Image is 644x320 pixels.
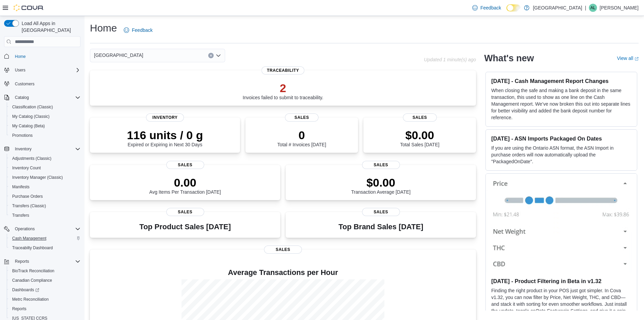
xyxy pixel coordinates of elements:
[12,80,37,88] a: Customers
[7,211,83,220] button: Transfers
[491,87,631,121] p: When closing the safe and making a bank deposit in the same transaction, this used to show as one...
[1,51,83,61] button: Home
[585,4,586,12] p: |
[12,165,41,171] span: Inventory Count
[7,112,83,121] button: My Catalog (Classic)
[7,234,83,243] button: Cash Management
[9,164,44,172] a: Inventory Count
[12,175,63,180] span: Inventory Manager (Classic)
[7,131,83,140] button: Promotions
[15,81,34,87] span: Customers
[243,81,324,95] p: 2
[7,276,83,285] button: Canadian Compliance
[12,52,80,60] span: Home
[9,103,80,111] span: Classification (Classic)
[9,211,32,219] a: Transfers
[127,128,203,147] div: Expired or Expiring in Next 30 Days
[14,4,44,11] img: Cova
[7,121,83,131] button: My Catalog (Beta)
[403,113,437,122] span: Sales
[12,268,54,274] span: BioTrack Reconciliation
[9,183,32,191] a: Manifests
[149,176,221,195] div: Avg Items Per Transaction [DATE]
[12,225,38,233] button: Operations
[9,295,80,303] span: Metrc Reconciliation
[243,81,324,100] div: Invoices failed to submit to traceability.
[12,203,46,209] span: Transfers (Classic)
[491,135,631,142] h3: [DATE] - ASN Imports Packaged On Dates
[12,257,80,265] span: Reports
[12,145,80,153] span: Inventory
[9,211,80,219] span: Transfers
[591,4,596,12] span: AL
[362,208,400,216] span: Sales
[7,163,83,173] button: Inventory Count
[12,213,29,218] span: Transfers
[400,128,439,142] p: $0.00
[9,295,51,303] a: Metrc Reconciliation
[15,67,25,73] span: Users
[9,173,80,182] span: Inventory Manager (Classic)
[15,259,29,264] span: Reports
[12,184,29,190] span: Manifests
[166,161,204,169] span: Sales
[9,244,80,252] span: Traceabilty Dashboard
[9,192,46,200] a: Purchase Orders
[12,104,53,110] span: Classification (Classic)
[9,122,80,130] span: My Catalog (Beta)
[424,57,476,62] p: Updated 1 minute(s) ago
[7,295,83,304] button: Metrc Reconciliation
[484,53,534,64] h2: What's new
[7,266,83,276] button: BioTrack Reconciliation
[15,226,35,232] span: Operations
[9,305,80,313] span: Reports
[12,278,52,283] span: Canadian Compliance
[400,128,439,147] div: Total Sales [DATE]
[19,20,80,34] span: Load All Apps in [GEOGRAPHIC_DATA]
[9,286,80,294] span: Dashboards
[15,146,31,152] span: Inventory
[536,308,566,314] em: Beta Features
[12,123,45,129] span: My Catalog (Beta)
[15,54,26,59] span: Home
[1,257,83,266] button: Reports
[7,182,83,192] button: Manifests
[12,52,28,61] a: Home
[132,27,152,34] span: Feedback
[146,113,184,122] span: Inventory
[589,4,597,12] div: Ashley Lehman-Preine
[470,1,504,15] a: Feedback
[12,66,80,74] span: Users
[7,102,83,112] button: Classification (Classic)
[7,192,83,201] button: Purchase Orders
[1,224,83,234] button: Operations
[491,145,631,165] p: If you are using the Ontario ASN format, the ASN Import in purchase orders will now automatically...
[7,285,83,295] a: Dashboards
[285,113,319,122] span: Sales
[12,287,39,293] span: Dashboards
[7,304,83,314] button: Reports
[1,144,83,154] button: Inventory
[9,234,49,242] a: Cash Management
[600,4,639,12] p: [PERSON_NAME]
[9,122,48,130] a: My Catalog (Beta)
[7,173,83,182] button: Inventory Manager (Classic)
[9,112,52,121] a: My Catalog (Classic)
[9,202,49,210] a: Transfers (Classic)
[9,112,80,121] span: My Catalog (Classic)
[95,269,471,277] h4: Average Transactions per Hour
[12,93,31,102] button: Catalog
[9,276,80,284] span: Canadian Compliance
[12,297,49,302] span: Metrc Reconciliation
[12,257,32,265] button: Reports
[12,93,80,102] span: Catalog
[1,93,83,102] button: Catalog
[277,128,326,147] div: Total # Invoices [DATE]
[216,53,221,58] button: Open list of options
[7,201,83,211] button: Transfers (Classic)
[635,57,639,61] svg: External link
[9,244,55,252] a: Traceabilty Dashboard
[9,267,57,275] a: BioTrack Reconciliation
[139,223,231,231] h3: Top Product Sales [DATE]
